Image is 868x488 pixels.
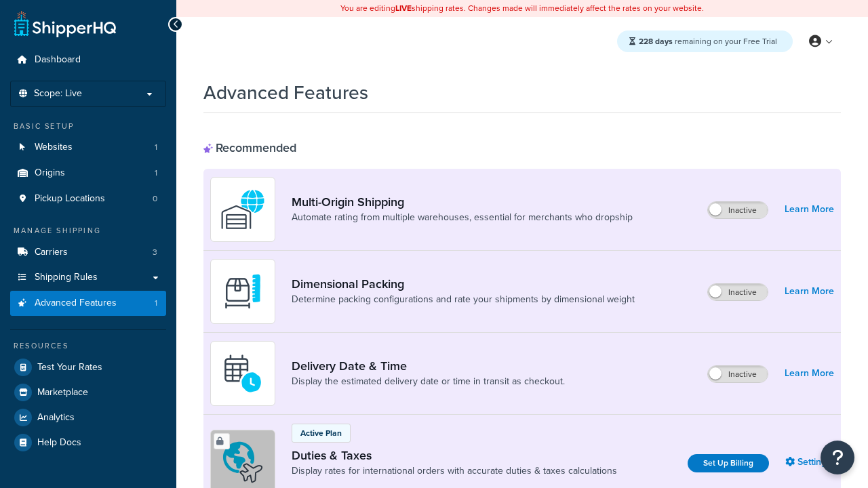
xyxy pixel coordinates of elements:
[821,441,854,474] button: Open Resource Center
[785,282,834,301] a: Learn More
[292,293,635,306] a: Determine packing configurations and rate your shipments by dimensional weight
[688,454,769,472] a: Set Up Billing
[10,355,166,380] a: Test Your Rates
[35,298,117,309] span: Advanced Features
[35,54,81,66] span: Dashboard
[10,240,166,265] li: Carriers
[37,362,102,373] span: Test Your Rates
[37,387,88,399] span: Marketplace
[785,453,834,472] a: Settings
[153,247,157,258] span: 3
[708,284,768,300] label: Inactive
[785,364,834,383] a: Learn More
[10,135,166,160] a: Websites1
[35,167,65,179] span: Origins
[708,202,768,218] label: Inactive
[37,412,75,424] span: Analytics
[292,375,565,388] a: Display the estimated delivery date or time in transit as checkout.
[10,265,166,290] a: Shipping Rules
[155,142,157,153] span: 1
[292,448,617,463] a: Duties & Taxes
[219,268,267,315] img: DTVBYsAAAAAASUVORK5CYII=
[203,140,296,155] div: Recommended
[203,79,368,106] h1: Advanced Features
[785,200,834,219] a: Learn More
[35,272,98,283] span: Shipping Rules
[10,291,166,316] a: Advanced Features1
[10,430,166,455] a: Help Docs
[10,186,166,211] li: Pickup Locations
[10,161,166,186] a: Origins1
[10,121,166,132] div: Basic Setup
[219,186,267,233] img: WatD5o0RtDAAAAAElFTkSuQmCC
[155,167,157,179] span: 1
[155,298,157,309] span: 1
[292,464,617,478] a: Display rates for international orders with accurate duties & taxes calculations
[37,437,81,449] span: Help Docs
[10,405,166,430] a: Analytics
[35,142,73,153] span: Websites
[10,47,166,73] a: Dashboard
[10,161,166,186] li: Origins
[10,240,166,265] a: Carriers3
[10,340,166,352] div: Resources
[292,211,633,224] a: Automate rating from multiple warehouses, essential for merchants who dropship
[292,277,635,291] a: Dimensional Packing
[292,195,633,209] a: Multi-Origin Shipping
[10,135,166,160] li: Websites
[639,35,777,47] span: remaining on your Free Trial
[10,291,166,316] li: Advanced Features
[10,380,166,405] a: Marketplace
[35,193,105,205] span: Pickup Locations
[34,88,82,100] span: Scope: Live
[10,186,166,211] a: Pickup Locations0
[395,2,412,14] b: LIVE
[219,350,267,397] img: gfkeb5ejjkALwAAAABJRU5ErkJggg==
[300,427,342,439] p: Active Plan
[10,225,166,237] div: Manage Shipping
[35,247,68,258] span: Carriers
[292,359,565,373] a: Delivery Date & Time
[639,35,673,47] strong: 228 days
[708,366,768,382] label: Inactive
[153,193,157,205] span: 0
